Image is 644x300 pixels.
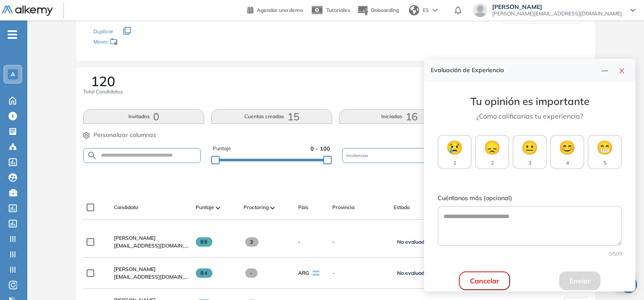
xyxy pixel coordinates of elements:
[492,10,622,17] span: [PERSON_NAME][EMAIL_ADDRESS][DOMAIN_NAME]
[566,159,569,167] span: 4
[11,71,15,78] span: A
[114,242,189,250] span: [EMAIL_ADDRESS][DOMAIN_NAME]
[245,237,258,247] span: 3
[588,135,622,169] button: 😁5
[453,159,456,167] span: 1
[342,148,459,163] div: Incidencias
[475,135,509,169] button: 😞2
[332,204,354,211] span: Provincia
[245,268,258,278] span: -
[513,135,547,169] button: 😐3
[298,204,308,211] span: País
[603,159,606,167] span: 5
[431,67,598,74] h4: Evaluación de Experiencia
[357,1,399,20] button: Onboarding
[397,239,427,245] span: No evaluado
[216,207,220,209] img: [missing "en.ARROW_ALT" translation]
[409,5,419,15] img: world
[83,131,156,140] button: Personalizar columnas
[601,67,608,74] span: line
[247,4,303,15] a: Agendar una demo
[326,7,350,13] span: Tutoriales
[211,109,332,124] button: Cuentas creadas15
[114,234,189,242] a: [PERSON_NAME]
[196,237,212,247] span: 86
[213,145,231,153] span: Puntaje
[93,28,113,35] span: Duplicar
[83,109,204,124] button: Invitados0
[596,137,613,157] span: 😁
[298,269,309,277] span: ARG
[446,137,463,157] span: 😢
[114,266,156,272] span: [PERSON_NAME]
[521,137,538,157] span: 😐
[346,152,370,159] span: Incidencias
[196,204,214,211] span: Puntaje
[332,269,387,277] span: -
[559,137,576,157] span: 😊
[618,67,625,74] span: close
[559,271,600,290] button: Enviar
[313,271,319,276] img: ARG
[114,204,138,211] span: Candidato
[114,235,156,241] span: [PERSON_NAME]
[91,74,115,88] span: 120
[528,159,531,167] span: 3
[438,95,622,108] h3: Tu opinión es importante
[484,137,501,157] span: 😞
[438,194,622,203] label: Cuéntanos más (opcional)
[196,268,212,278] span: 84
[491,159,494,167] span: 2
[438,111,622,121] p: ¿Cómo calificarías tu experiencia?
[438,250,622,258] div: 0 /500
[257,7,303,13] span: Agendar una demo
[397,270,427,277] span: No evaluado
[114,273,189,281] span: [EMAIL_ADDRESS][DOMAIN_NAME]
[114,265,189,273] a: [PERSON_NAME]
[87,150,97,161] img: SEARCH_ALT
[423,6,429,14] span: ES
[394,204,410,211] span: Estado
[339,109,460,124] button: Iniciadas16
[310,145,330,153] span: 0 - 100
[8,34,17,35] i: -
[93,35,179,50] div: Mover
[332,238,387,246] span: -
[83,88,123,96] span: Total Candidatos
[598,64,612,76] button: line
[459,271,510,290] button: Cancelar
[438,135,472,169] button: 😢1
[550,135,584,169] button: 😊4
[615,64,629,76] button: close
[270,207,275,209] img: [missing "en.ARROW_ALT" translation]
[432,9,438,12] img: arrow
[371,7,399,13] span: Onboarding
[298,238,300,246] span: -
[93,131,156,140] span: Personalizar columnas
[2,6,53,16] img: Logo
[244,204,269,211] span: Proctoring
[492,3,622,10] span: [PERSON_NAME]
